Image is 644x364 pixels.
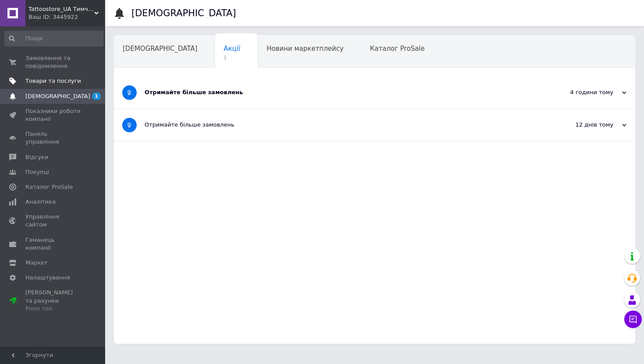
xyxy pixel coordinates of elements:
[25,77,81,85] span: Товари та послуги
[25,259,48,267] span: Маркет
[266,45,343,53] span: Новини маркетплейсу
[224,54,241,61] span: 1
[25,153,48,161] span: Відгуки
[224,45,241,53] span: Акції
[370,45,425,53] span: Каталог ProSale
[145,121,539,129] div: Отримайте більше замовлень
[28,13,105,21] div: Ваш ID: 3445922
[25,289,81,313] span: [PERSON_NAME] та рахунки
[25,54,81,70] span: Замовлення та повідомлення
[25,274,70,282] span: Налаштування
[25,236,81,252] span: Гаманець компанії
[624,311,642,328] button: Чат з покупцем
[92,92,101,100] span: 1
[131,8,236,18] h1: [DEMOGRAPHIC_DATA]
[25,305,81,313] div: Prom топ
[4,31,103,46] input: Пошук
[25,92,90,100] span: [DEMOGRAPHIC_DATA]
[539,88,626,96] div: 4 години тому
[145,88,539,96] div: Отримайте більше замовлень
[25,183,73,191] span: Каталог ProSale
[25,130,81,146] span: Панель управління
[25,168,49,176] span: Покупці
[28,5,94,13] span: Tattoostore_UA Тимчасові тату
[539,121,626,129] div: 12 днів тому
[123,45,198,53] span: [DEMOGRAPHIC_DATA]
[25,213,81,229] span: Управління сайтом
[25,107,81,123] span: Показники роботи компанії
[25,198,56,206] span: Аналітика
